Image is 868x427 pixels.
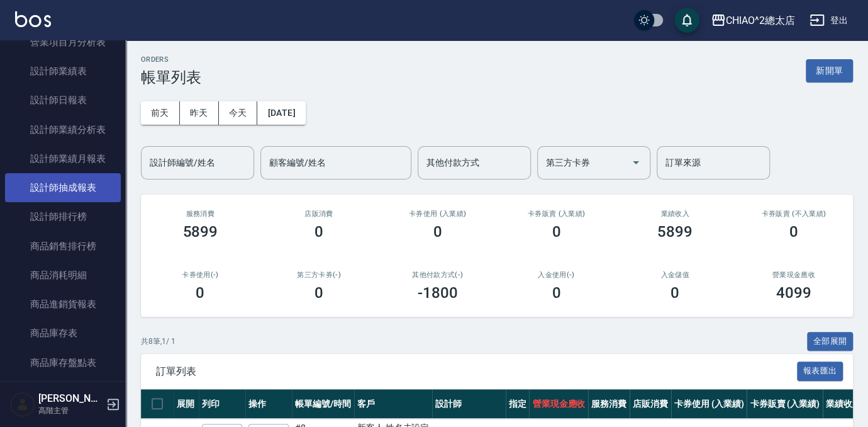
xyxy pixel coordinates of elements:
[433,223,442,241] h3: 0
[15,11,51,27] img: Logo
[747,389,823,419] th: 卡券販賣 (入業績)
[257,101,305,125] button: [DATE]
[807,332,854,351] button: 全部展開
[797,362,843,381] button: 報表匯出
[180,101,219,125] button: 昨天
[789,223,798,241] h3: 0
[726,13,795,28] div: CHIAO^2總太店
[806,64,853,76] a: 新開單
[630,389,671,419] th: 店販消費
[38,392,103,405] h5: [PERSON_NAME]
[199,389,245,419] th: 列印
[5,232,121,261] a: 商品銷售排行榜
[393,271,482,279] h2: 其他付款方式(-)
[776,284,811,302] h3: 4099
[174,389,199,419] th: 展開
[588,389,630,419] th: 服務消費
[5,261,121,290] a: 商品消耗明細
[38,405,103,416] p: 高階主管
[275,210,364,218] h2: 店販消費
[512,271,601,279] h2: 入金使用(-)
[5,319,121,348] a: 商品庫存表
[823,389,864,419] th: 業績收入
[626,152,646,173] button: Open
[5,57,121,86] a: 設計師業績表
[182,223,218,241] h3: 5899
[749,271,838,279] h2: 營業現金應收
[706,8,800,33] button: CHIAO^2總太店
[749,210,838,218] h2: 卡券販賣 (不入業績)
[141,101,180,125] button: 前天
[141,336,175,347] p: 共 8 筆, 1 / 1
[245,389,292,419] th: 操作
[354,389,433,419] th: 客戶
[5,115,121,144] a: 設計師業績分析表
[314,284,323,302] h3: 0
[292,389,354,419] th: 帳單編號/時間
[314,223,323,241] h3: 0
[5,173,121,202] a: 設計師抽成報表
[141,55,201,64] h2: ORDERS
[670,284,679,302] h3: 0
[156,365,797,378] span: 訂單列表
[552,223,560,241] h3: 0
[674,8,699,33] button: save
[5,144,121,173] a: 設計師業績月報表
[418,284,458,302] h3: -1800
[657,223,693,241] h3: 5899
[5,377,121,406] a: 會員卡銷售報表
[512,210,601,218] h2: 卡券販賣 (入業績)
[797,365,843,377] a: 報表匯出
[156,210,245,218] h3: 服務消費
[156,271,245,279] h2: 卡券使用(-)
[275,271,364,279] h2: 第三方卡券(-)
[5,28,121,57] a: 營業項目月分析表
[5,348,121,377] a: 商品庫存盤點表
[631,210,720,218] h2: 業績收入
[671,389,747,419] th: 卡券使用 (入業績)
[529,389,588,419] th: 營業現金應收
[10,392,35,417] img: Person
[196,284,204,302] h3: 0
[432,389,505,419] th: 設計師
[5,86,121,115] a: 設計師日報表
[552,284,560,302] h3: 0
[804,9,853,32] button: 登出
[631,271,720,279] h2: 入金儲值
[141,69,201,86] h3: 帳單列表
[5,290,121,319] a: 商品進銷貨報表
[219,101,258,125] button: 今天
[5,202,121,231] a: 設計師排行榜
[506,389,530,419] th: 指定
[806,59,853,83] button: 新開單
[393,210,482,218] h2: 卡券使用 (入業績)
